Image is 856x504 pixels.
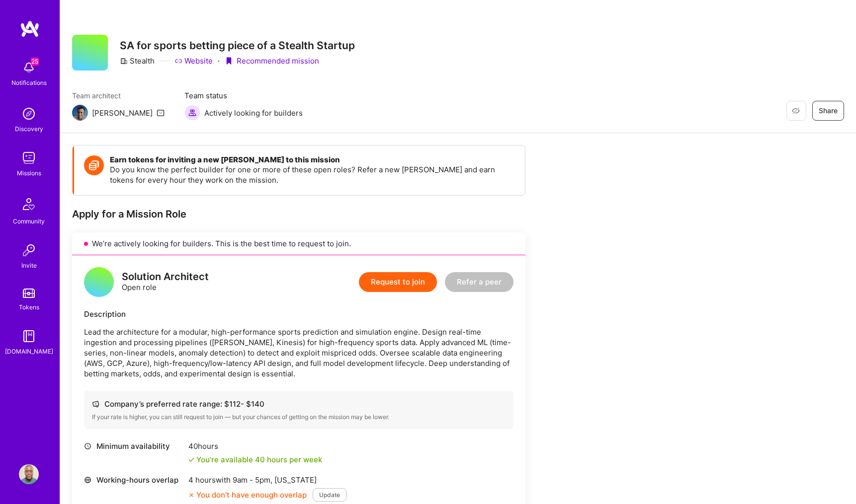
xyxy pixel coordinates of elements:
[19,326,39,346] img: guide book
[15,124,43,134] div: Discovery
[188,457,194,463] i: icon Check
[17,192,41,216] img: Community
[120,57,128,65] i: icon CompanyGray
[84,442,91,450] i: icon Clock
[17,168,41,178] div: Missions
[445,272,514,292] button: Refer a peer
[174,56,213,66] a: Website
[72,208,525,220] div: Apply for a Mission Role
[13,216,45,226] div: Community
[188,475,346,485] div: 4 hours with [US_STATE]
[359,272,437,292] button: Request to join
[157,109,165,117] i: icon Mail
[225,56,319,66] div: Recommended mission
[72,90,165,101] span: Team architect
[188,492,194,498] i: icon CloseOrange
[122,272,209,282] div: Solution Architect
[84,476,91,484] i: icon World
[21,260,37,271] div: Invite
[23,288,35,298] img: tokens
[5,346,53,357] div: [DOMAIN_NAME]
[92,108,153,118] div: [PERSON_NAME]
[188,441,322,451] div: 40 hours
[122,272,209,292] div: Open role
[92,399,506,409] div: Company’s preferred rate range: $ 112 - $ 140
[19,302,39,312] div: Tokens
[72,105,88,121] img: Team Architect
[812,101,844,121] button: Share
[84,309,514,319] div: Description
[92,413,506,421] div: If your rate is higher, you can still request to join — but your chances of getting on the missio...
[110,155,515,164] h4: Earn tokens for inviting a new [PERSON_NAME] to this mission
[184,105,200,121] img: Actively looking for builders
[19,104,39,124] img: discovery
[218,56,220,66] div: ·
[792,107,800,115] i: icon EyeClosed
[120,39,355,52] h3: SA for sports betting piece of a Stealth Startup
[11,77,47,88] div: Notifications
[31,58,39,66] span: 25
[84,155,104,175] img: Token icon
[19,464,39,484] img: User Avatar
[184,90,303,101] span: Team status
[19,240,39,260] img: Invite
[72,232,525,255] div: We’re actively looking for builders. This is the best time to request to join.
[120,56,155,66] div: Stealth
[188,490,307,500] div: You don’t have enough overlap
[84,441,183,451] div: Minimum availability
[110,164,515,185] p: Do you know the perfect builder for one or more of these open roles? Refer a new [PERSON_NAME] an...
[84,327,514,379] p: Lead the architecture for a modular, high-performance sports prediction and simulation engine. De...
[84,475,183,485] div: Working-hours overlap
[19,148,39,168] img: teamwork
[188,454,322,465] div: You're available 40 hours per week
[16,464,41,484] a: User Avatar
[819,106,838,116] span: Share
[313,488,346,502] button: Update
[231,475,274,485] span: 9am - 5pm ,
[92,400,99,408] i: icon Cash
[19,58,39,77] img: bell
[225,57,233,65] i: icon PurpleRibbon
[20,20,40,38] img: logo
[204,108,303,118] span: Actively looking for builders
